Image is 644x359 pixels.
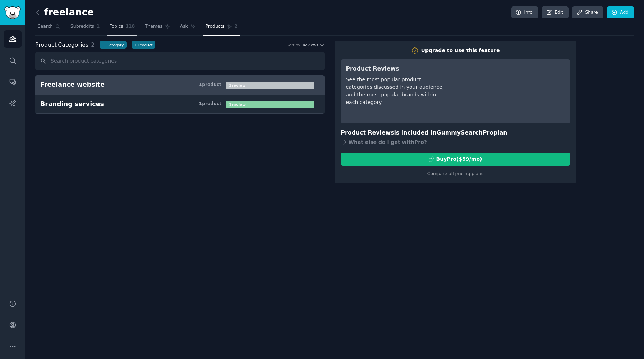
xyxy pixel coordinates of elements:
h3: Product Reviews [346,64,447,73]
span: + [134,42,137,47]
a: Search [35,21,63,36]
span: Products [206,23,225,30]
a: Themes [142,21,172,36]
div: Upgrade to use this feature [421,47,500,54]
a: Add [607,6,634,19]
button: Reviews [303,42,325,47]
div: Freelance website [40,80,105,89]
b: 1 review [229,83,246,87]
div: 1 product [199,101,221,107]
span: Categories [35,41,88,50]
span: 118 [126,23,135,30]
div: Buy Pro ($ 59 /mo ) [436,155,482,163]
a: Topics118 [107,21,137,36]
button: +Category [100,41,126,49]
a: Ask [178,21,198,36]
h3: Product Reviews is included in plan [341,128,570,137]
div: See the most popular product categories discussed in your audience, and the most popular brands w... [346,76,447,106]
a: Branding services1product1review [35,95,325,114]
a: Edit [542,6,569,19]
span: 1 [97,23,100,30]
span: Search [38,23,53,30]
span: Topics [110,23,123,30]
a: Products2 [203,21,240,36]
input: Search product categories [35,52,325,70]
div: What else do I get with Pro ? [341,137,570,147]
a: Info [511,6,538,19]
span: 2 [235,23,238,30]
a: Share [572,6,603,19]
span: GummySearch Pro [437,129,493,136]
img: GummySearch logo [4,6,21,19]
div: 1 product [199,82,221,88]
div: Branding services [40,100,104,109]
span: + [102,42,105,47]
b: 1 review [229,103,246,107]
span: Themes [145,23,162,30]
a: Compare all pricing plans [427,171,483,176]
a: Subreddits1 [68,21,102,36]
h2: freelance [35,7,94,18]
span: Reviews [303,42,318,47]
span: Subreddits [70,23,94,30]
div: Sort by [287,42,300,47]
span: Ask [180,23,188,30]
button: +Product [132,41,155,49]
button: BuyPro($59/mo) [341,153,570,166]
a: Freelance website1product1review [35,75,325,95]
span: 2 [91,41,95,48]
span: Product [35,41,57,50]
